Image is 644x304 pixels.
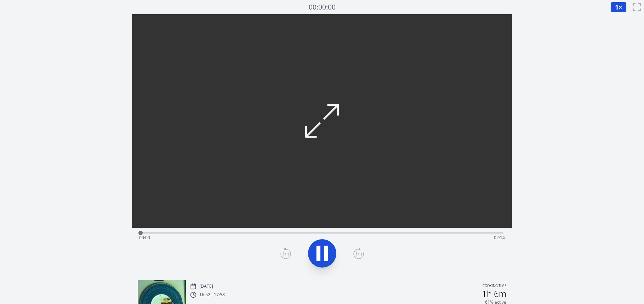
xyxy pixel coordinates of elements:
[494,235,505,241] span: 02:14
[615,3,619,11] span: 1
[483,283,506,289] p: Cooking time
[199,292,225,298] p: 16:52 - 17:58
[199,283,213,289] p: [DATE]
[482,289,506,298] h2: 1h 6m
[309,2,336,12] a: 00:00:00
[610,2,627,12] button: 1×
